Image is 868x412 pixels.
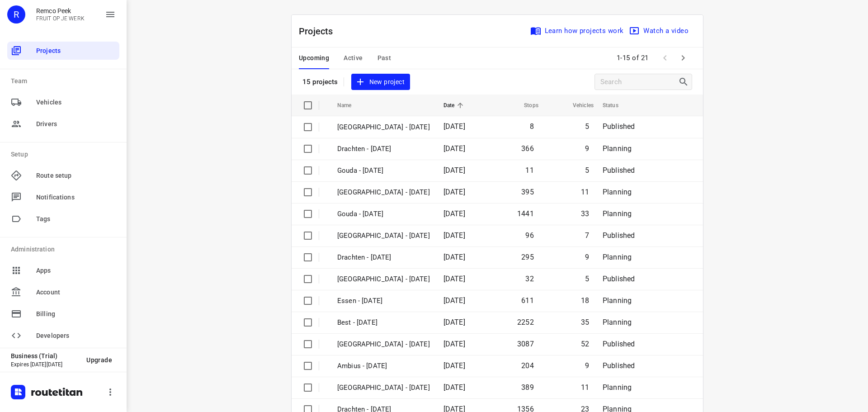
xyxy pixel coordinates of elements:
div: Notifications [7,188,119,206]
div: R [7,5,25,24]
span: Vehicles [561,100,594,111]
span: 32 [525,275,533,283]
p: [GEOGRAPHIC_DATA] - [DATE] [337,122,430,133]
div: Projects [7,42,119,60]
p: Setup [11,150,119,159]
p: Remco Peek [36,7,85,14]
span: Upgrade [86,356,112,364]
span: 395 [521,188,534,196]
p: Zwolle - Monday [337,339,430,350]
span: Apps [36,266,116,275]
span: Next Page [674,49,692,67]
span: [DATE] [443,318,465,327]
p: Essen - Monday [337,296,430,306]
div: Vehicles [7,93,119,111]
p: Expires [DATE][DATE] [11,361,79,368]
span: Drivers [36,119,116,129]
span: Active [344,52,363,64]
span: [DATE] [443,383,465,392]
span: Account [36,288,116,297]
p: Antwerpen - Monday [337,383,430,393]
span: 35 [581,318,589,327]
div: Account [7,283,119,301]
span: Stops [512,100,538,111]
p: Gemeente Rotterdam - Monday [337,274,430,284]
span: [DATE] [443,340,465,348]
div: Drivers [7,115,119,133]
span: [DATE] [443,166,465,175]
span: [DATE] [443,122,465,131]
span: Published [603,122,635,131]
p: Business (Trial) [11,352,79,360]
div: Route setup [7,166,119,185]
p: Drachten - Tuesday [337,252,430,263]
p: Best - Monday [337,317,430,328]
p: Drachten - Wednesday [337,144,430,154]
span: 11 [581,188,589,196]
span: 8 [530,122,534,131]
span: 204 [521,361,534,370]
span: 9 [585,253,589,261]
span: Tags [36,214,116,224]
p: Gemeente Rotterdam - Tuesday [337,231,430,241]
p: 15 projects [302,78,338,86]
span: Past [377,52,392,64]
span: [DATE] [443,209,465,218]
p: Zwolle - Tuesday [337,187,430,198]
span: Planning [603,383,632,392]
span: Previous Page [656,49,674,67]
button: Upgrade [79,352,119,368]
button: New project [351,74,410,90]
span: Developers [36,331,116,341]
div: Search [678,76,692,87]
span: Planning [603,296,632,305]
span: Planning [603,253,632,261]
span: 18 [581,296,589,305]
span: 96 [525,231,533,240]
span: 389 [521,383,534,392]
div: Billing [7,305,119,323]
p: FRUIT OP JE WERK [36,15,85,22]
span: [DATE] [443,275,465,283]
span: [DATE] [443,296,465,305]
span: Published [603,361,635,370]
span: Planning [603,188,632,196]
span: Upcoming [299,52,329,64]
span: 5 [585,275,589,283]
div: Developers [7,327,119,345]
span: [DATE] [443,253,465,261]
span: 11 [525,166,533,175]
span: 52 [581,340,589,348]
p: Ambius - Monday [337,361,430,371]
span: Planning [603,209,632,218]
p: Team [11,76,119,86]
span: [DATE] [443,361,465,370]
span: 9 [585,144,589,153]
div: Tags [7,210,119,228]
p: Projects [299,24,340,38]
span: 611 [521,296,534,305]
span: 366 [521,144,534,153]
span: 5 [585,166,589,175]
input: Search projects [600,75,678,89]
span: [DATE] [443,231,465,240]
span: 7 [585,231,589,240]
p: Administration [11,245,119,254]
span: 11 [581,383,589,392]
span: Published [603,340,635,348]
span: [DATE] [443,188,465,196]
span: Published [603,275,635,283]
span: Planning [603,144,632,153]
span: 295 [521,253,534,261]
span: Vehicles [36,98,116,107]
span: 1-15 of 21 [613,48,652,68]
span: New project [357,76,405,88]
span: Published [603,166,635,175]
span: 3087 [517,340,534,348]
p: Gouda - Wednesday [337,166,430,176]
div: Apps [7,261,119,279]
span: 33 [581,209,589,218]
span: 1441 [517,209,534,218]
span: 9 [585,361,589,370]
span: 2252 [517,318,534,327]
